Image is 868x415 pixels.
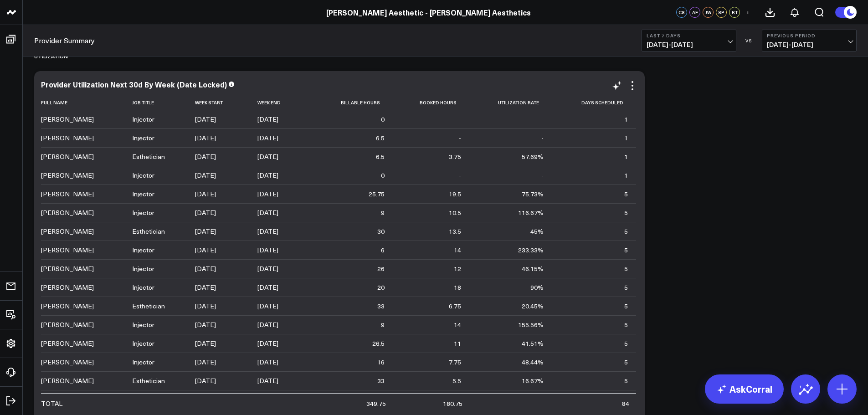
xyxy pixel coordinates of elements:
div: Injector [132,339,154,348]
div: [DATE] [195,190,216,199]
div: Injector [132,190,154,199]
div: 1 [624,152,628,161]
div: [DATE] [195,115,216,124]
div: 5 [624,283,628,292]
div: RT [729,7,740,18]
th: Job Title [132,95,195,110]
div: 5 [624,339,628,348]
div: 5 [624,246,628,255]
div: [PERSON_NAME] [41,152,94,161]
div: [PERSON_NAME] [41,246,94,255]
div: Esthetician [132,302,165,311]
div: 46.15% [522,264,544,273]
div: Provider Utilization Next 30d By Week (Date Locked) [41,79,227,89]
div: [DATE] [195,376,216,385]
div: 5 [624,190,628,199]
div: Injector [132,264,154,273]
div: [PERSON_NAME] [41,133,94,143]
div: [DATE] [257,283,278,292]
div: [DATE] [257,339,278,348]
div: 19.5 [449,190,461,199]
th: Week End [257,95,313,110]
div: 116.67% [518,208,544,217]
a: [PERSON_NAME] Aesthetic - [PERSON_NAME] Aesthetics [326,7,531,17]
div: 5 [624,358,628,367]
b: Previous Period [767,33,852,38]
div: VS [741,38,757,43]
div: [PERSON_NAME] [41,264,94,273]
div: [DATE] [257,171,278,180]
div: 5 [624,227,628,236]
div: 11 [454,339,461,348]
a: Provider Summary [34,36,95,46]
a: AskCorral [705,374,784,404]
div: [PERSON_NAME] [41,339,94,348]
div: [DATE] [195,152,216,161]
div: JW [703,7,714,18]
div: [DATE] [257,358,278,367]
div: [DATE] [195,358,216,367]
div: [DATE] [257,227,278,236]
div: - [541,133,544,143]
div: 84 [622,399,629,408]
div: [PERSON_NAME] [41,283,94,292]
div: 5.5 [452,376,461,385]
div: 155.56% [518,320,544,329]
div: CS [676,7,687,18]
div: Esthetician [132,152,165,161]
div: [DATE] [195,208,216,217]
div: [DATE] [257,190,278,199]
div: [DATE] [195,227,216,236]
div: 75.73% [522,190,544,199]
div: 14 [454,246,461,255]
div: - [459,171,461,180]
div: [DATE] [195,171,216,180]
div: 0 [381,115,385,124]
div: 1 [624,133,628,143]
div: 25.75 [369,190,385,199]
div: 180.75 [443,399,462,408]
div: 6 [381,246,385,255]
div: 1 [624,115,628,124]
div: [PERSON_NAME] [41,227,94,236]
div: 5 [624,376,628,385]
div: [DATE] [257,302,278,311]
div: [PERSON_NAME] [41,358,94,367]
div: 16 [377,358,385,367]
div: [PERSON_NAME] [41,376,94,385]
div: [DATE] [257,115,278,124]
div: [PERSON_NAME] [41,171,94,180]
div: 13.5 [449,227,461,236]
div: [DATE] [257,246,278,255]
span: [DATE] - [DATE] [767,41,852,48]
div: 9 [381,208,385,217]
div: [DATE] [195,283,216,292]
div: 6.5 [376,152,385,161]
div: 233.33% [518,246,544,255]
div: 48.44% [522,358,544,367]
div: 30 [377,227,385,236]
div: 20.45% [522,302,544,311]
div: Injector [132,171,154,180]
div: Injector [132,246,154,255]
div: [DATE] [195,246,216,255]
button: Last 7 Days[DATE]-[DATE] [642,30,736,51]
div: [DATE] [257,320,278,329]
div: [DATE] [195,133,216,143]
div: 1 [624,171,628,180]
button: Previous Period[DATE]-[DATE] [762,30,857,51]
div: [DATE] [257,376,278,385]
div: [PERSON_NAME] [41,302,94,311]
div: [DATE] [257,264,278,273]
div: - [541,115,544,124]
span: [DATE] - [DATE] [647,41,731,48]
div: 14 [454,320,461,329]
div: 18 [454,283,461,292]
div: Esthetician [132,376,165,385]
th: Billable Hours [313,95,393,110]
div: [DATE] [195,339,216,348]
div: Injector [132,133,154,143]
th: Utilization Rate [469,95,552,110]
div: Injector [132,208,154,217]
div: 33 [377,302,385,311]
